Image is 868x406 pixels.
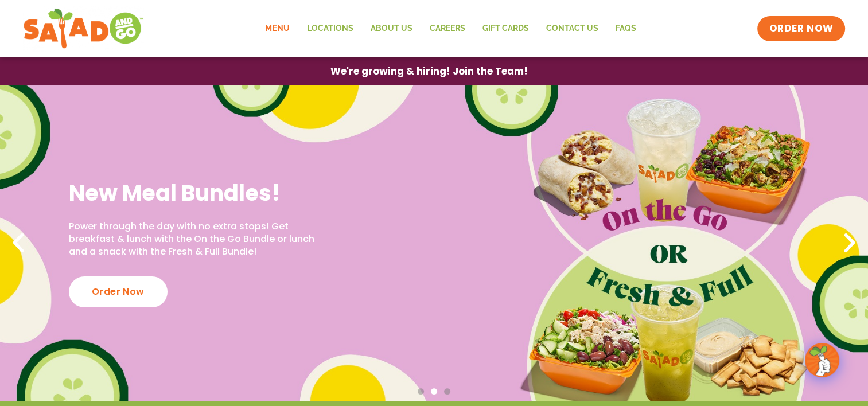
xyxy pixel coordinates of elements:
[69,276,168,307] div: Order Now
[361,15,421,42] a: About Us
[769,22,833,36] span: ORDER NOW
[256,15,644,42] nav: Menu
[837,231,862,256] div: Next slide
[313,58,545,85] a: We're growing & hiring! Join the Team!
[69,179,333,207] h2: New Meal Bundles!
[606,15,644,42] a: FAQs
[418,388,424,395] span: Go to slide 1
[473,15,537,42] a: GIFT CARDS
[537,15,606,42] a: Contact Us
[431,388,437,395] span: Go to slide 2
[23,6,144,52] img: new-SAG-logo-768×292
[69,220,333,259] p: Power through the day with no extra stops! Get breakfast & lunch with the On the Go Bundle or lun...
[444,388,450,395] span: Go to slide 3
[330,67,528,76] span: We're growing & hiring! Join the Team!
[256,15,298,42] a: Menu
[421,15,473,42] a: Careers
[6,231,31,256] div: Previous slide
[806,344,838,376] img: wpChatIcon
[298,15,361,42] a: Locations
[757,16,844,41] a: ORDER NOW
